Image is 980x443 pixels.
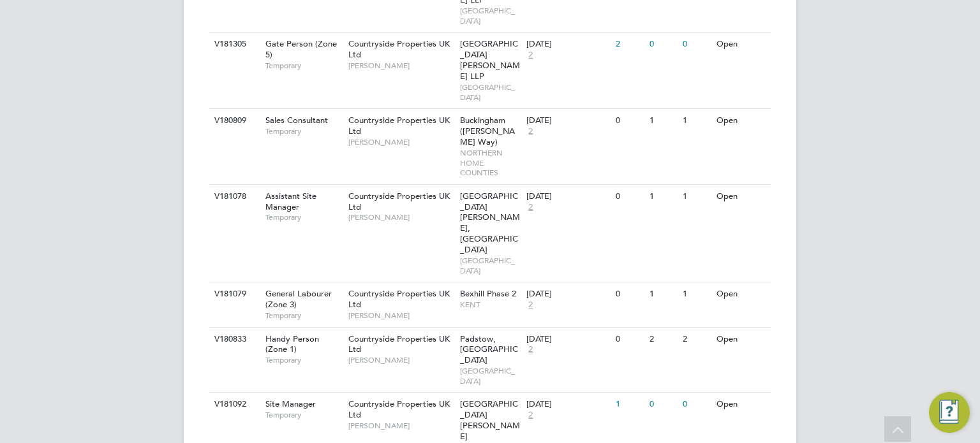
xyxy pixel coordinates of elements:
span: Temporary [265,212,342,222]
span: Temporary [265,310,342,321]
div: Open [713,328,769,351]
div: [DATE] [526,289,609,300]
span: KENT [460,300,521,310]
span: Sales Consultant [265,115,328,126]
div: V180809 [211,109,256,133]
span: Countryside Properties UK Ltd [348,115,450,136]
span: Countryside Properties UK Ltd [348,288,450,310]
span: [PERSON_NAME] [348,137,454,147]
div: 1 [679,282,713,306]
div: 1 [679,109,713,133]
span: [GEOGRAPHIC_DATA] [460,366,521,386]
span: Assistant Site Manager [265,191,316,212]
span: [PERSON_NAME] [348,310,454,321]
span: 2 [526,50,535,61]
div: [DATE] [526,399,609,410]
div: 0 [612,282,646,306]
div: Open [713,185,769,208]
div: [DATE] [526,191,609,202]
span: Buckingham ([PERSON_NAME] Way) [460,115,515,147]
div: V181079 [211,282,256,306]
span: Temporary [265,61,342,71]
span: [PERSON_NAME] [348,61,454,71]
span: NORTHERN HOME COUNTIES [460,148,521,178]
div: V180833 [211,328,256,351]
span: [GEOGRAPHIC_DATA] [460,6,521,25]
span: Handy Person (Zone 1) [265,333,319,355]
div: V181092 [211,393,256,416]
span: Countryside Properties UK Ltd [348,333,450,355]
span: [PERSON_NAME] [348,421,454,431]
span: [GEOGRAPHIC_DATA][PERSON_NAME], [GEOGRAPHIC_DATA] [460,191,520,255]
span: Gate Person (Zone 5) [265,38,337,60]
div: [DATE] [526,334,609,345]
span: Bexhill Phase 2 [460,288,516,299]
div: Open [713,393,769,416]
span: Temporary [265,126,342,136]
div: Open [713,33,769,56]
span: 2 [526,202,535,213]
span: [GEOGRAPHIC_DATA][PERSON_NAME] [460,398,520,442]
span: 2 [526,344,535,355]
div: 1 [679,185,713,208]
div: 0 [612,328,646,351]
span: [GEOGRAPHIC_DATA][PERSON_NAME] LLP [460,38,520,82]
div: V181305 [211,33,256,56]
div: 0 [612,185,646,208]
div: 1 [646,282,679,306]
div: 0 [646,393,679,416]
span: Padstow, [GEOGRAPHIC_DATA] [460,333,518,366]
span: General Labourer (Zone 3) [265,288,332,310]
span: 2 [526,126,535,137]
div: 1 [646,109,679,133]
div: 0 [646,33,679,56]
div: 1 [612,393,646,416]
div: 0 [679,33,713,56]
div: V181078 [211,185,256,208]
span: Countryside Properties UK Ltd [348,191,450,212]
div: 0 [679,393,713,416]
span: Countryside Properties UK Ltd [348,398,450,420]
div: 2 [646,328,679,351]
div: 1 [646,185,679,208]
div: [DATE] [526,39,609,50]
span: 2 [526,300,535,310]
span: [PERSON_NAME] [348,212,454,222]
div: 2 [679,328,713,351]
span: [GEOGRAPHIC_DATA] [460,82,521,102]
span: Temporary [265,410,342,420]
div: 2 [612,33,646,56]
div: Open [713,109,769,133]
button: Engage Resource Center [929,392,970,433]
div: [DATE] [526,115,609,126]
div: 0 [612,109,646,133]
span: Countryside Properties UK Ltd [348,38,450,60]
span: Temporary [265,355,342,365]
span: 2 [526,410,535,421]
span: Site Manager [265,398,316,409]
div: Open [713,282,769,306]
span: [PERSON_NAME] [348,355,454,365]
span: [GEOGRAPHIC_DATA] [460,256,521,275]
